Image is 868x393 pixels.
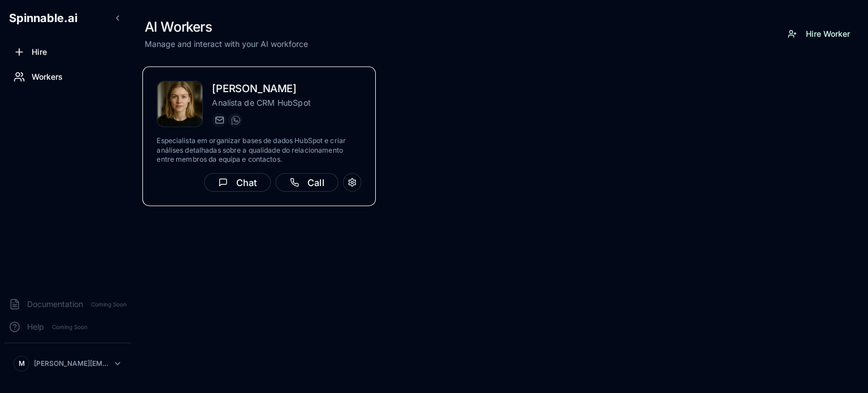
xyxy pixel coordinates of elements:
button: WhatsApp [228,113,242,127]
img: Beatriz Laine [157,81,202,127]
button: Send email to beatriz.laine@getspinnable.ai [212,113,225,127]
span: Coming Soon [88,299,130,310]
a: Hire Worker [779,29,859,41]
button: Chat [204,173,271,192]
span: Workers [32,71,63,83]
button: M[PERSON_NAME][EMAIL_ADDRESS][DOMAIN_NAME] [9,352,127,375]
span: Help [27,321,44,332]
button: Call [276,173,338,192]
span: Documentation [27,299,83,310]
p: [PERSON_NAME][EMAIL_ADDRESS][DOMAIN_NAME] [34,359,108,368]
h1: AI Workers [145,18,308,36]
p: Especialista em organizar bases de dados HubSpot e criar análises detalhadas sobre a qualidade do... [157,136,361,164]
span: Spinnable [9,11,77,25]
p: Manage and interact with your AI workforce [145,38,308,50]
h2: [PERSON_NAME] [212,81,362,97]
span: Hire [32,46,47,58]
img: WhatsApp [231,115,240,124]
p: Analista de CRM HubSpot [212,97,362,109]
span: M [19,359,25,368]
button: Hire Worker [779,24,859,44]
span: Coming Soon [49,322,91,332]
span: .ai [64,11,77,25]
